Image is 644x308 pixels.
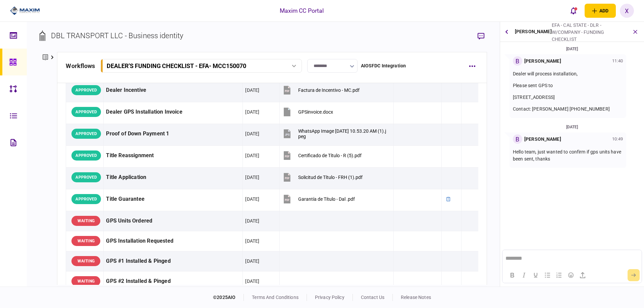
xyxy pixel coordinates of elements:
button: Factura de Incentivo - MC.pdf [282,83,360,98]
div: WAITING [71,236,100,246]
div: WAITING [71,256,100,266]
p: [STREET_ADDRESS] [513,94,623,101]
button: Certificado de Título - R (5).pdf [282,148,362,163]
button: open notifications list [567,4,581,18]
div: AIOSFDC Integration [361,62,406,69]
div: GPS #2 Installed & Pinged [106,274,240,289]
div: APPROVED [71,172,101,182]
div: WAITING [71,216,100,226]
button: Italic [518,270,530,280]
div: APPROVED [71,85,101,95]
a: terms and conditions [252,295,299,300]
p: Please sent GPS to [513,82,623,89]
div: APPROVED [71,107,101,117]
div: B [513,134,522,144]
p: Hello team, just wanted to confirm if gps units have been sent, thanks [513,148,623,163]
div: APPROVED [71,150,101,161]
div: 11:40 [612,58,623,64]
div: [DATE] [245,218,259,224]
div: [DATE] [245,278,259,285]
button: Emojis [565,270,577,280]
div: [DATE] [245,109,259,115]
button: GPSinvoice.docx [282,105,333,120]
div: [DATE] [245,238,259,244]
a: release notes [401,295,431,300]
div: WhatsApp Image 2025-10-06 at 10.53.20 AM (1).jpeg [298,128,387,139]
div: [DATE] [245,130,259,137]
a: contact us [361,295,384,300]
div: APPROVED [71,194,101,204]
div: EFA - CAL STATE - DLR - W/COMPANY - FUNDING CHECKLIST [552,22,625,43]
div: [DATE] [503,45,641,53]
div: workflows [66,61,95,70]
div: [DATE] [245,258,259,264]
div: [PERSON_NAME] [524,58,561,65]
div: [PERSON_NAME] [524,136,561,143]
p: Dealer will process installation, [513,70,623,77]
button: Bullet list [542,270,553,280]
button: Garantía de Título - Dal .pdf [282,192,355,207]
div: © 2025 AIO [213,294,244,301]
div: GPSinvoice.docx [298,109,333,115]
div: [DATE] [245,174,259,181]
iframe: Rich Text Area [502,250,641,267]
p: Contact: [PERSON_NAME] [PHONE_NUMBER] [513,106,623,113]
div: Title Guarantee [106,192,240,207]
div: Title Reassignment [106,148,240,163]
div: GPS Installation Requested [106,234,240,249]
div: Proof of Down Payment 1 [106,126,240,141]
div: [PERSON_NAME] [515,22,552,42]
button: Numbered list [553,270,565,280]
button: DEALER'S FUNDING CHECKLIST - EFA- MCC150070 [101,59,302,73]
div: Title Application [106,170,240,185]
div: WAITING [71,276,100,286]
div: GPS Units Ordered [106,213,240,229]
div: DEALER'S FUNDING CHECKLIST - EFA - MCC150070 [107,62,246,69]
div: Solicitud de Título - FRH (1).pdf [298,175,363,180]
div: 10:49 [612,136,623,142]
button: Solicitud de Título - FRH (1).pdf [282,170,363,185]
div: APPROVED [71,129,101,139]
div: Certificado de Título - R (5).pdf [298,153,362,158]
div: [DATE] [503,123,641,131]
button: WhatsApp Image 2025-10-06 at 10.53.20 AM (1).jpeg [282,126,387,141]
div: Factura de Incentivo - MC.pdf [298,87,360,93]
button: Bold [506,270,518,280]
a: privacy policy [315,295,344,300]
div: [DATE] [245,87,259,94]
div: B [513,56,522,66]
button: X [620,4,634,18]
div: Maxim CC Portal [280,6,324,15]
div: Dealer Incentive [106,83,240,98]
div: DBL TRANSPORT LLC - Business identity [51,30,183,41]
div: [DATE] [245,196,259,202]
button: open adding identity options [585,4,616,18]
div: Dealer GPS Installation Invoice [106,105,240,120]
div: GPS #1 Installed & Pinged [106,254,240,269]
img: client company logo [10,6,40,16]
div: Garantía de Título - Dal .pdf [298,196,355,202]
button: Underline [530,270,541,280]
div: [DATE] [245,152,259,159]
